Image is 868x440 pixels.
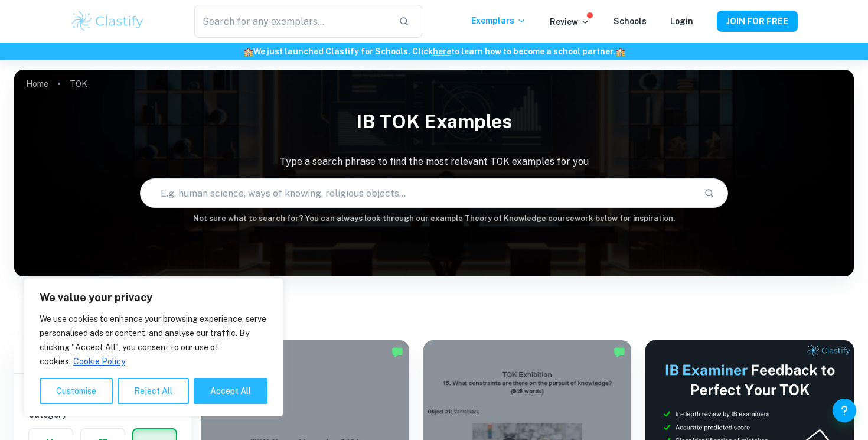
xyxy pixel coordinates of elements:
button: Reject All [118,378,189,404]
button: Accept All [194,378,267,404]
input: E.g. human science, ways of knowing, religious objects... [141,177,694,210]
p: We use cookies to enhance your browsing experience, serve personalised ads or content, and analys... [40,312,267,369]
h1: All TOK Examples [56,291,812,312]
p: TOK [70,77,87,90]
h1: IB TOK examples [14,103,854,141]
a: Login [670,17,693,26]
p: Exemplars [471,14,526,27]
a: here [433,47,451,56]
div: We value your privacy [24,278,283,416]
span: 🏫 [615,47,625,56]
p: We value your privacy [40,291,267,305]
a: Schools [614,17,647,26]
a: Cookie Policy [73,356,126,367]
p: Type a search phrase to find the most relevant TOK examples for you [14,155,854,169]
img: Clastify logo [70,9,145,33]
button: JOIN FOR FREE [717,11,798,32]
button: Search [699,183,719,203]
img: Marked [391,346,403,358]
img: Marked [614,346,625,358]
h6: Not sure what to search for? You can always look through our example Theory of Knowledge coursewo... [14,213,854,224]
button: Help and Feedback [833,399,856,422]
button: Customise [40,378,113,404]
h6: We just launched Clastify for Schools. Click to learn how to become a school partner. [2,45,866,58]
span: 🏫 [243,47,253,56]
input: Search for any exemplars... [194,5,389,38]
h6: Filter exemplars [14,340,191,373]
p: Review [550,15,590,28]
a: Home [26,76,48,92]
